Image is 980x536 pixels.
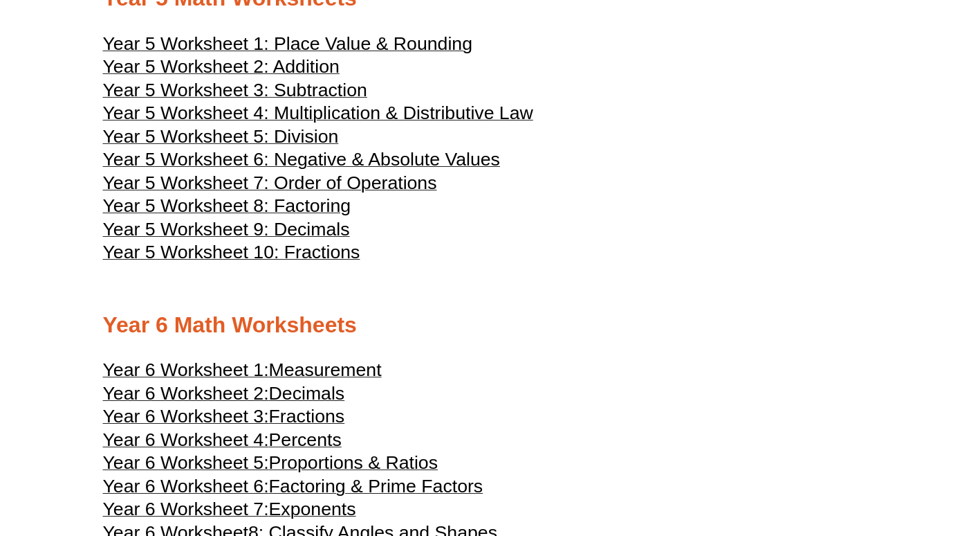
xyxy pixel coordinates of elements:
span: Proportions & Ratios [269,452,438,473]
span: Year 6 Worksheet 3: [103,406,269,427]
span: Year 5 Worksheet 8: Factoring [103,195,351,216]
a: Year 6 Worksheet 4:Percents [103,436,342,449]
a: Year 5 Worksheet 6: Negative & Absolute Values [103,155,500,169]
span: Year 5 Worksheet 6: Negative & Absolute Values [103,149,500,170]
span: Year 6 Worksheet 5: [103,452,269,473]
a: Year 5 Worksheet 3: Subtraction [103,86,367,100]
span: Year 6 Worksheet 7: [103,499,269,519]
span: Year 5 Worksheet 7: Order of Operations [103,172,437,193]
span: Factoring & Prime Factors [269,476,483,497]
span: Decimals [269,383,345,404]
span: Year 5 Worksheet 10: Fractions [103,242,360,262]
span: Year 5 Worksheet 2: Addition [103,56,340,77]
a: Year 6 Worksheet 2:Decimals [103,389,345,403]
a: Year 5 Worksheet 9: Decimals [103,225,350,239]
a: Year 5 Worksheet 1: Place Value & Rounding [103,39,472,53]
a: Year 5 Worksheet 7: Order of Operations [103,179,437,193]
span: Year 5 Worksheet 4: Multiplication & Distributive Law [103,102,533,123]
span: Measurement [269,359,382,380]
a: Year 6 Worksheet 6:Factoring & Prime Factors [103,482,483,496]
a: Year 6 Worksheet 3:Fractions [103,412,345,426]
span: Year 6 Worksheet 1: [103,359,269,380]
span: Year 6 Worksheet 4: [103,429,269,450]
span: Year 6 Worksheet 2: [103,383,269,404]
span: Fractions [269,406,345,427]
span: Year 5 Worksheet 9: Decimals [103,219,350,240]
h2: Year 6 Math Worksheets [103,311,878,340]
a: Year 5 Worksheet 5: Division [103,132,339,146]
iframe: Chat Widget [750,379,980,536]
span: Year 5 Worksheet 1: Place Value & Rounding [103,33,472,54]
a: Year 5 Worksheet 2: Addition [103,62,340,76]
span: Year 5 Worksheet 5: Division [103,126,339,147]
span: Year 6 Worksheet 6: [103,476,269,497]
span: Exponents [269,499,356,519]
a: Year 6 Worksheet 5:Proportions & Ratios [103,458,438,472]
a: Year 5 Worksheet 4: Multiplication & Distributive Law [103,109,533,123]
a: Year 6 Worksheet 1:Measurement [103,366,382,379]
span: Year 5 Worksheet 3: Subtraction [103,80,367,100]
span: Percents [269,429,342,450]
a: Year 5 Worksheet 8: Factoring [103,202,351,215]
a: Year 5 Worksheet 10: Fractions [103,248,360,262]
a: Year 6 Worksheet 7:Exponents [103,505,356,519]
